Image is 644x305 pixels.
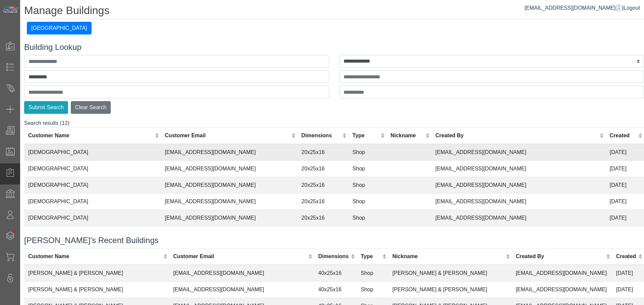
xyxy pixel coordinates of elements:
[298,194,348,210] td: 20x25x16
[431,144,606,161] td: [EMAIL_ADDRESS][DOMAIN_NAME]
[24,210,161,226] td: [DEMOGRAPHIC_DATA]
[361,252,381,260] div: Type
[28,132,153,140] div: Customer Name
[606,177,644,194] td: [DATE]
[24,194,161,210] td: [DEMOGRAPHIC_DATA]
[525,4,640,12] div: |
[318,252,349,260] div: Dimensions
[298,226,348,243] td: 20x25x16
[314,265,357,282] td: 40x25x16
[606,210,644,226] td: [DATE]
[431,226,606,243] td: [EMAIL_ADDRESS][DOMAIN_NAME]
[161,210,297,226] td: [EMAIL_ADDRESS][DOMAIN_NAME]
[27,25,92,31] a: [GEOGRAPHIC_DATA]
[24,236,644,245] h4: [PERSON_NAME]'s Recent Buildings
[28,252,162,260] div: Customer Name
[512,265,612,282] td: [EMAIL_ADDRESS][DOMAIN_NAME]
[357,281,388,298] td: Shop
[24,226,161,243] td: [DEMOGRAPHIC_DATA]
[348,226,386,243] td: Shop
[606,226,644,243] td: [DATE]
[431,194,606,210] td: [EMAIL_ADDRESS][DOMAIN_NAME]
[435,132,598,140] div: Created By
[24,281,169,298] td: [PERSON_NAME] & [PERSON_NAME]
[348,194,386,210] td: Shop
[24,101,68,114] button: Submit Search
[161,226,297,243] td: [EMAIL_ADDRESS][DOMAIN_NAME]
[161,144,297,161] td: [EMAIL_ADDRESS][DOMAIN_NAME]
[610,132,637,140] div: Created
[314,281,357,298] td: 40x25x16
[24,144,161,161] td: [DEMOGRAPHIC_DATA]
[357,265,388,282] td: Shop
[392,252,504,260] div: Nickname
[161,161,297,177] td: [EMAIL_ADDRESS][DOMAIN_NAME]
[616,252,637,260] div: Created
[388,265,512,282] td: [PERSON_NAME] & [PERSON_NAME]
[525,5,622,11] a: [EMAIL_ADDRESS][DOMAIN_NAME]
[348,161,386,177] td: Shop
[388,281,512,298] td: [PERSON_NAME] & [PERSON_NAME]
[298,210,348,226] td: 20x25x16
[71,101,111,114] button: Clear Search
[161,194,297,210] td: [EMAIL_ADDRESS][DOMAIN_NAME]
[24,177,161,194] td: [DEMOGRAPHIC_DATA]
[27,22,92,34] button: [GEOGRAPHIC_DATA]
[431,161,606,177] td: [EMAIL_ADDRESS][DOMAIN_NAME]
[2,6,19,13] img: Metals Direct Inc Logo
[302,132,341,140] div: Dimensions
[161,177,297,194] td: [EMAIL_ADDRESS][DOMAIN_NAME]
[298,144,348,161] td: 20x25x16
[606,144,644,161] td: [DATE]
[6,221,23,242] span: •
[431,210,606,226] td: [EMAIL_ADDRESS][DOMAIN_NAME]
[353,132,379,140] div: Type
[390,132,424,140] div: Nickname
[516,252,605,260] div: Created By
[298,161,348,177] td: 20x25x16
[348,210,386,226] td: Shop
[348,177,386,194] td: Shop
[348,144,386,161] td: Shop
[612,265,644,282] td: [DATE]
[606,161,644,177] td: [DATE]
[612,281,644,298] td: [DATE]
[298,177,348,194] td: 20x25x16
[606,194,644,210] td: [DATE]
[24,4,644,19] h1: Manage Buildings
[24,119,644,228] div: Search results (12)
[24,161,161,177] td: [DEMOGRAPHIC_DATA]
[24,43,644,52] h4: Building Lookup
[173,252,307,260] div: Customer Email
[165,132,290,140] div: Customer Email
[624,5,640,11] span: Logout
[512,281,612,298] td: [EMAIL_ADDRESS][DOMAIN_NAME]
[169,265,314,282] td: [EMAIL_ADDRESS][DOMAIN_NAME]
[24,265,169,282] td: [PERSON_NAME] & [PERSON_NAME]
[431,177,606,194] td: [EMAIL_ADDRESS][DOMAIN_NAME]
[169,281,314,298] td: [EMAIL_ADDRESS][DOMAIN_NAME]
